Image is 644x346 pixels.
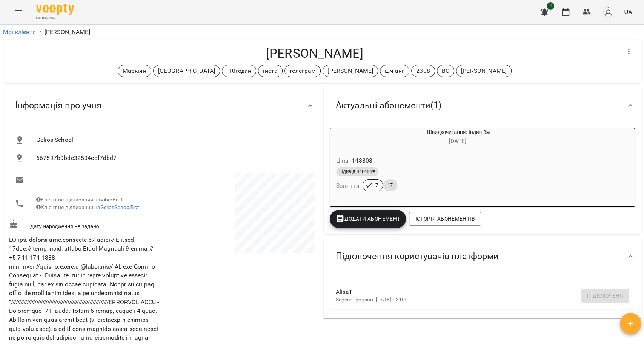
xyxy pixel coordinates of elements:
div: Дату народження не задано [8,218,162,232]
img: avatar_s.png [603,7,613,17]
p: [GEOGRAPHIC_DATA] [158,66,215,75]
p: [PERSON_NAME] [327,66,373,75]
p: 2308 [416,66,430,75]
div: Маркіян [118,65,151,77]
p: інста [263,66,278,75]
p: ВС [442,66,449,75]
div: ВС [437,65,454,77]
img: Voopty Logo [36,4,74,15]
nav: breadcrumb [3,28,641,37]
span: 17 [383,182,397,189]
p: [PERSON_NAME] [45,28,90,37]
p: 14880 $ [352,156,372,165]
span: Інформація про учня [15,100,101,111]
span: [DATE] - [449,137,468,145]
div: [PERSON_NAME] [323,65,378,77]
span: індивід шч 45 хв [336,168,378,175]
p: -10годин [227,66,251,75]
div: [PERSON_NAME] [456,65,512,77]
p: [PERSON_NAME] [461,66,507,75]
span: Історія абонементів [415,214,475,223]
span: 4 [547,2,554,10]
div: [GEOGRAPHIC_DATA] [153,65,220,77]
div: Швидкочитання: Індив 3м [366,128,551,146]
button: Додати Абонемент [330,210,406,228]
span: 667597b9bde32504cdf7dbd7 [36,154,309,163]
button: UA [621,5,635,19]
span: Gelios School [36,135,309,145]
p: шч анг [385,66,404,75]
span: Підключення користувачів платформи [336,251,499,262]
span: AlisaT [336,288,617,297]
button: Menu [9,3,27,21]
div: Швидкочитання: Індив 3м [330,128,366,146]
span: Клієнт не підписаний на ! [36,204,141,210]
div: телеграм [284,65,321,77]
span: For Business [36,15,74,20]
span: Клієнт не підписаний на ViberBot! [36,197,123,203]
p: Зареєстровано: [DATE] 03:05 [336,296,617,304]
h6: Заняття [336,180,360,191]
span: Актуальні абонементи ( 1 ) [336,100,441,111]
span: Додати Абонемент [336,214,400,223]
li: / [39,28,41,37]
span: 7 [371,182,383,189]
div: шч анг [380,65,409,77]
h6: Ціна [336,155,349,166]
div: Інформація про учня [3,86,321,125]
button: Історія абонементів [409,212,481,226]
button: Швидкочитання: Індив 3м[DATE]- Ціна14880$індивід шч 45 хвЗаняття717 [330,128,551,200]
a: Мої клієнти [3,28,36,35]
div: Підключення користувачів платформи [324,237,641,276]
div: -10годин [222,65,256,77]
div: Актуальні абонементи(1) [324,86,641,125]
p: Маркіян [123,66,146,75]
h4: [PERSON_NAME] [9,46,620,61]
a: GeliosSchoolBot [100,204,139,210]
div: інста [258,65,283,77]
div: 2308 [411,65,435,77]
span: UA [624,8,632,16]
p: телеграм [289,66,316,75]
